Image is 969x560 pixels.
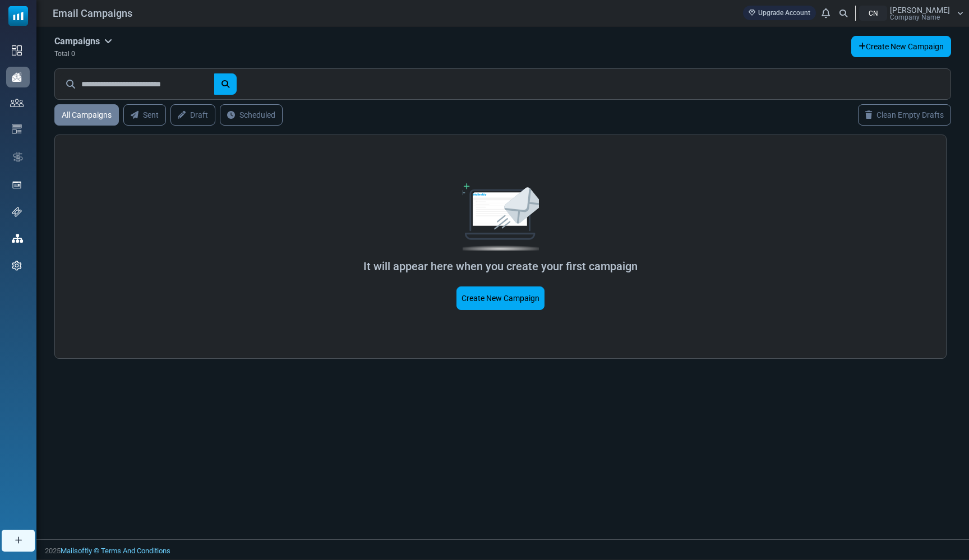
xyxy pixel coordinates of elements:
img: settings-icon.svg [12,261,22,271]
img: landing_pages.svg [12,180,22,190]
img: dashboard-icon.svg [12,45,22,55]
footer: 2025 [36,539,969,559]
h5: Campaigns [54,36,112,47]
span: 0 [71,50,75,58]
img: workflow.svg [12,151,24,164]
a: Clean Empty Drafts [858,104,951,126]
a: Terms And Conditions [101,547,170,555]
img: campaigns-icon-active.png [12,72,22,82]
a: Sent [123,104,166,126]
a: Mailsoftly © [61,547,99,555]
span: translation missing: en.layouts.footer.terms_and_conditions [101,547,170,555]
a: Upgrade Account [743,6,816,20]
span: Company Name [890,14,940,21]
span: Total [54,50,70,58]
img: contacts-icon.svg [10,99,24,107]
a: CN [PERSON_NAME] Company Name [859,6,963,21]
img: email-templates-icon.svg [12,124,22,134]
img: support-icon.svg [12,207,22,217]
a: Scheduled [220,104,283,126]
h5: It will appear here when you create your first campaign [252,260,749,273]
span: [PERSON_NAME] [890,6,950,14]
a: Draft [170,104,215,126]
a: Create New Campaign [456,286,545,310]
a: All Campaigns [54,104,119,126]
span: Email Campaigns [53,6,132,21]
a: Create New Campaign [851,36,951,57]
div: CN [859,6,887,21]
img: mailsoftly_icon_blue_white.svg [8,6,28,26]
